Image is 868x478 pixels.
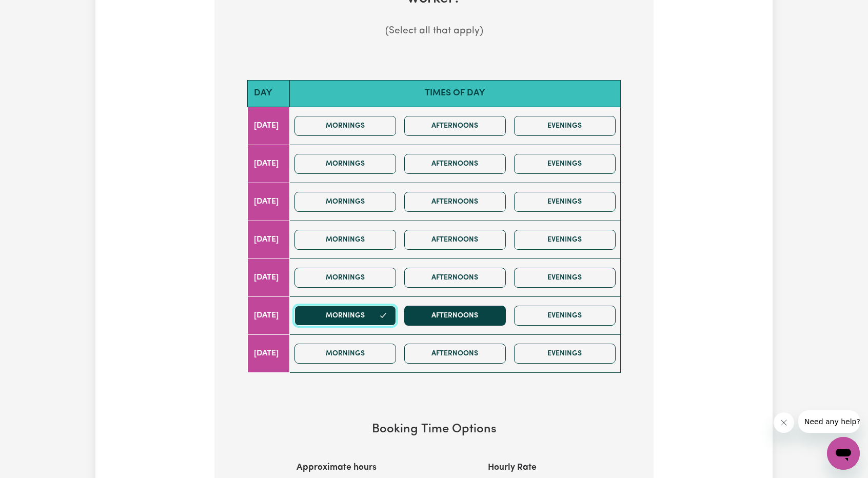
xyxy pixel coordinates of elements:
[248,145,290,183] td: [DATE]
[514,344,616,364] button: Evenings
[248,221,290,258] td: [DATE]
[514,192,616,212] button: Evenings
[514,116,616,136] button: Evenings
[404,154,506,174] button: Afternoons
[6,7,62,15] span: Need any help?
[404,306,506,326] button: Afternoons
[514,230,616,250] button: Evenings
[248,183,290,221] td: [DATE]
[514,154,616,174] button: Evenings
[488,461,537,474] label: Hourly Rate
[294,116,396,136] button: Mornings
[247,422,621,437] h3: Booking Time Options
[404,192,506,212] button: Afternoons
[248,334,290,372] td: [DATE]
[514,268,616,288] button: Evenings
[294,230,396,250] button: Mornings
[404,230,506,250] button: Afternoons
[248,258,290,296] td: [DATE]
[294,306,396,326] button: Mornings
[514,306,616,326] button: Evenings
[294,154,396,174] button: Mornings
[294,192,396,212] button: Mornings
[297,461,377,474] label: Approximate hours
[798,410,860,433] iframe: Message from company
[404,268,506,288] button: Afternoons
[289,81,620,107] th: Times of day
[248,296,290,334] td: [DATE]
[248,81,290,107] th: Day
[248,107,290,145] td: [DATE]
[294,268,396,288] button: Mornings
[404,116,506,136] button: Afternoons
[404,344,506,364] button: Afternoons
[294,344,396,364] button: Mornings
[827,437,860,470] iframe: Button to launch messaging window
[231,24,637,39] p: (Select all that apply)
[774,412,794,433] iframe: Close message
